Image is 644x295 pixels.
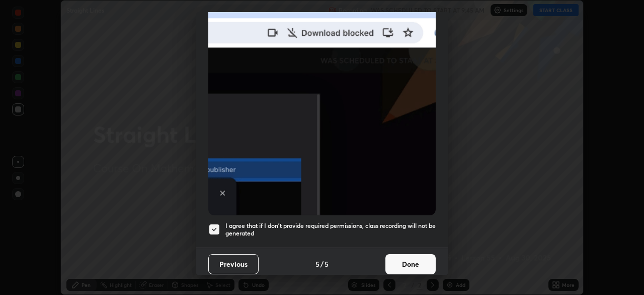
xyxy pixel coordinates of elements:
[320,259,324,269] h4: /
[208,254,259,274] button: Previous
[315,259,319,269] h4: 5
[325,259,329,269] h4: 5
[385,254,436,274] button: Done
[225,222,436,238] h5: I agree that if I don't provide required permissions, class recording will not be generated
